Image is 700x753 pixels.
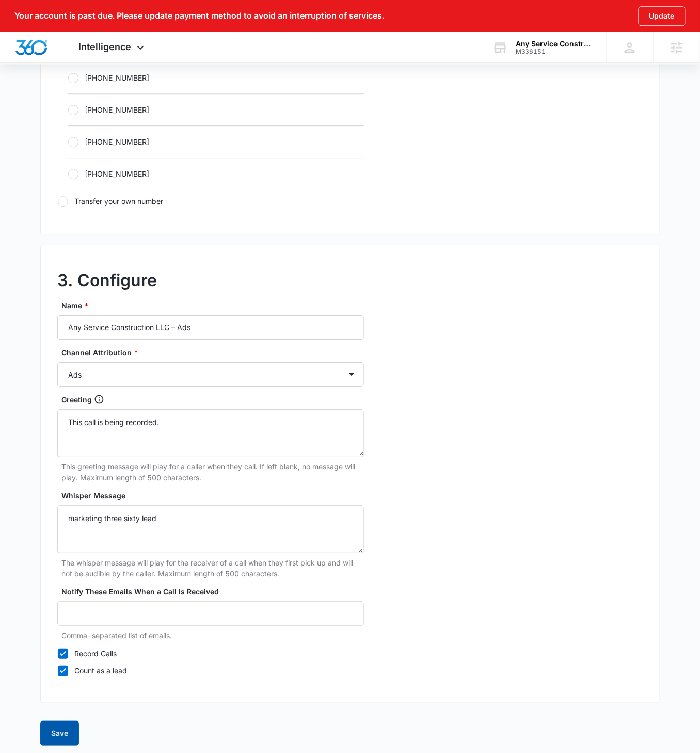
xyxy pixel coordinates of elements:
div: Intelligence [63,32,162,62]
label: Name [61,300,368,311]
label: Transfer your own number [57,196,364,207]
span: Intelligence [79,41,132,52]
label: [PHONE_NUMBER] [68,136,364,147]
p: Greeting [61,394,92,405]
label: [PHONE_NUMBER] [68,72,364,83]
p: The whisper message will play for the receiver of a call when they first pick up and will not be ... [61,557,364,579]
label: Count as a lead [57,665,364,676]
textarea: marketing three sixty lead [57,505,364,553]
button: Update [639,6,686,26]
p: Comma-separated list of emails. [61,630,364,641]
p: This greeting message will play for a caller when they call. If left blank, no message will play.... [61,461,364,483]
p: Your account is past due. Please update payment method to avoid an interruption of services. [14,11,384,21]
label: Channel Attribution [61,347,368,358]
label: [PHONE_NUMBER] [68,168,364,179]
h2: 3. Configure [57,268,643,293]
textarea: This call is being recorded. [57,409,364,457]
div: account id [516,48,591,55]
label: [PHONE_NUMBER] [68,104,364,115]
label: Record Calls [57,648,364,659]
div: account name [516,40,591,48]
button: Save [40,721,79,746]
label: Whisper Message [61,490,368,501]
label: Notify These Emails When a Call Is Received [61,586,368,597]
